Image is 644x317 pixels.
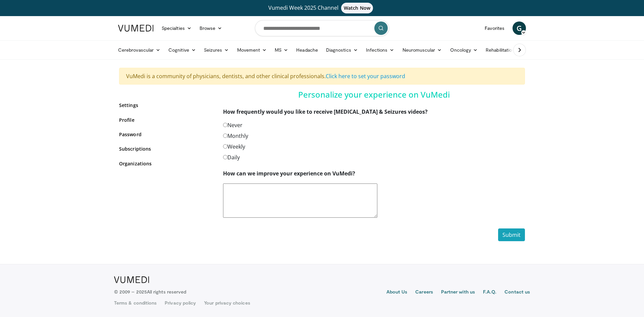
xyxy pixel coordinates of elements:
[223,155,227,159] input: Daily
[513,21,526,35] a: G
[441,288,475,297] a: Partner with us
[119,145,213,152] a: Subscriptions
[446,43,482,57] a: Oncology
[114,276,149,283] img: VuMedi Logo
[223,144,227,149] input: Weekly
[196,21,226,35] a: Browse
[119,131,213,138] a: Password
[398,43,446,57] a: Neuromuscular
[158,21,196,35] a: Specialties
[223,153,240,161] label: Daily
[386,288,408,297] a: About Us
[415,288,433,297] a: Careers
[119,3,525,13] a: Vumedi Week 2025 ChannelWatch Now
[233,43,271,57] a: Movement
[481,21,508,35] a: Favorites
[165,300,196,306] a: Privacy policy
[482,43,519,57] a: Rehabilitation
[223,132,248,140] label: Monthly
[200,43,233,57] a: Seizures
[362,43,398,57] a: Infections
[119,68,525,85] div: VuMedi is a community of physicians, dentists, and other clinical professionals.
[223,90,525,100] h4: Personalize your experience on VuMedi
[147,289,186,295] span: All rights reserved
[255,20,389,36] input: Search topics, interventions
[223,169,355,177] label: How can we improve your experience on VuMedi?
[223,134,227,138] input: Monthly
[504,288,530,297] a: Contact us
[164,43,200,57] a: Cognitive
[341,3,373,13] span: Watch Now
[223,143,245,151] label: Weekly
[271,43,292,57] a: MS
[322,43,362,57] a: Diagnostics
[119,102,213,109] a: Settings
[483,288,496,297] a: F.A.Q.
[223,123,227,127] input: Never
[114,288,186,295] p: © 2009 – 2025
[498,228,525,241] button: Submit
[114,300,157,306] a: Terms & conditions
[114,43,164,57] a: Cerebrovascular
[292,43,322,57] a: Headache
[119,160,213,167] a: Organizations
[223,108,428,115] strong: How frequently would you like to receive [MEDICAL_DATA] & Seizures videos?
[204,300,250,306] a: Your privacy choices
[223,121,243,129] label: Never
[118,25,154,32] img: VuMedi Logo
[268,4,376,11] span: Vumedi Week 2025 Channel
[119,116,213,123] a: Profile
[326,72,405,80] a: Click here to set your password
